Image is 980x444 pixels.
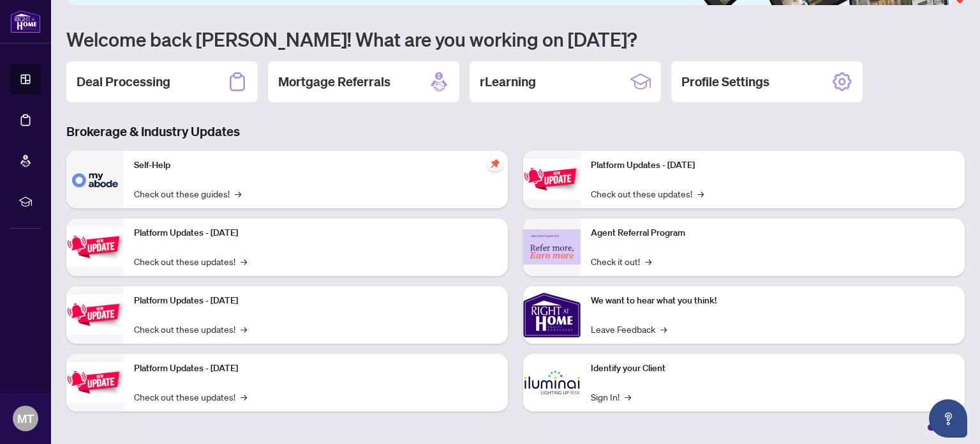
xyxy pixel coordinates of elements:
[66,227,124,267] img: Platform Updates - September 16, 2025
[66,123,965,141] h3: Brokerage & Industry Updates
[241,322,247,336] span: →
[591,362,954,376] p: Identify your Client
[591,390,631,404] a: Sign In!→
[134,158,498,172] p: Self-Help
[10,10,41,33] img: logo
[591,226,954,240] p: Agent Referral Program
[591,322,667,336] a: Leave Feedback→
[134,390,247,404] a: Check out these updates!→
[66,151,124,208] img: Self-Help
[134,294,498,308] p: Platform Updates - [DATE]
[645,254,651,268] span: →
[134,226,498,240] p: Platform Updates - [DATE]
[241,254,247,268] span: →
[523,354,581,411] img: Identify your Client
[235,187,241,201] span: →
[66,362,124,402] img: Platform Updates - July 8, 2025
[681,73,769,91] h2: Profile Settings
[523,286,581,344] img: We want to hear what you think!
[134,254,247,268] a: Check out these updates!→
[697,187,704,201] span: →
[278,73,390,91] h2: Mortgage Referrals
[134,322,247,336] a: Check out these updates!→
[77,73,170,91] h2: Deal Processing
[591,187,704,201] a: Check out these updates!→
[487,156,503,171] span: pushpin
[523,159,581,199] img: Platform Updates - June 23, 2025
[929,399,967,438] button: Open asap
[17,410,34,427] span: MT
[591,254,651,268] a: Check it out!→
[480,73,536,91] h2: rLearning
[660,322,667,336] span: →
[241,390,247,404] span: →
[134,187,241,201] a: Check out these guides!→
[591,294,954,308] p: We want to hear what you think!
[66,27,965,51] h1: Welcome back [PERSON_NAME]! What are you working on [DATE]?
[625,390,631,404] span: →
[523,229,581,264] img: Agent Referral Program
[591,158,954,172] p: Platform Updates - [DATE]
[134,362,498,376] p: Platform Updates - [DATE]
[66,295,124,335] img: Platform Updates - July 21, 2025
